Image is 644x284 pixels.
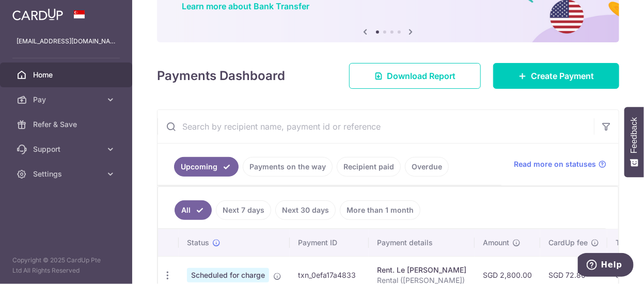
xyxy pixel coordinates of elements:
a: Upcoming [174,157,239,177]
a: Recipient paid [337,157,401,177]
a: Next 30 days [275,200,336,220]
a: Overdue [405,157,449,177]
span: Status [187,238,209,248]
a: Payments on the way [243,157,333,177]
th: Payment ID [290,229,369,256]
span: Download Report [387,70,455,82]
p: [EMAIL_ADDRESS][DOMAIN_NAME] [17,36,116,46]
h4: Payments Dashboard [157,67,285,85]
span: Pay [33,94,101,105]
span: Home [33,70,101,80]
span: Feedback [630,117,639,153]
button: Feedback - Show survey [624,107,644,177]
span: Settings [33,169,101,179]
input: Search by recipient name, payment id or reference [158,110,594,143]
span: Support [33,144,101,154]
a: Create Payment [493,63,619,89]
th: Payment details [369,229,475,256]
div: Rent. Le [PERSON_NAME] [377,265,466,275]
a: Next 7 days [216,200,271,220]
a: Download Report [349,63,481,89]
img: CardUp [12,8,63,21]
a: All [175,200,212,220]
span: Read more on statuses [514,159,596,169]
span: Refer & Save [33,119,101,130]
span: Scheduled for charge [187,268,269,282]
a: More than 1 month [340,200,420,220]
a: Read more on statuses [514,159,606,169]
a: Learn more about Bank Transfer [182,1,309,11]
span: Amount [483,238,509,248]
span: CardUp fee [548,238,588,248]
iframe: Opens a widget where you can find more information [578,253,634,279]
span: Create Payment [531,70,594,82]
